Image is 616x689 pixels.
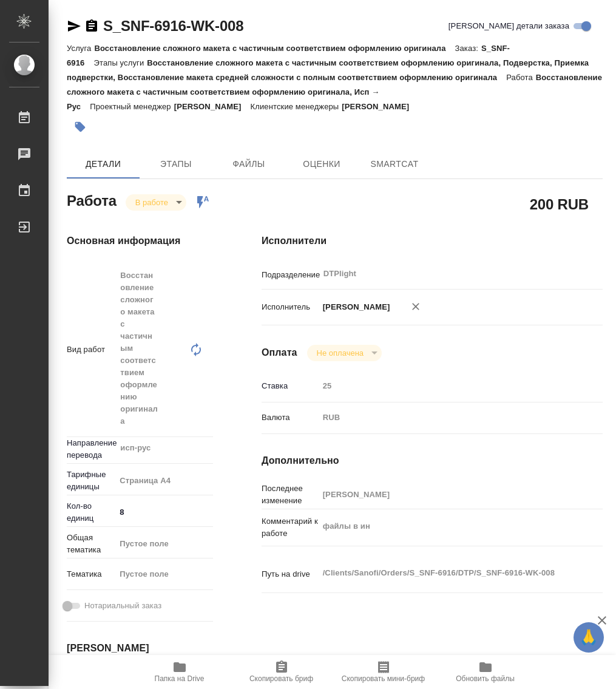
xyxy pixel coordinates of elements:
[262,483,319,507] p: Последнее изменение
[67,73,602,111] p: Восстановление сложного макета с частичным соответствием оформлению оригинала, Исп → Рус
[456,674,515,683] span: Обновить файлы
[120,568,211,580] div: Пустое поле
[506,73,536,82] p: Работа
[155,674,205,683] span: Папка на Drive
[84,19,99,33] button: Скопировать ссылку
[67,500,115,524] p: Кол-во единиц
[67,58,589,82] p: Восстановление сложного макета с частичным соответствием оформлению оригинала, Подверстка, Приемк...
[67,19,81,33] button: Скопировать ссылку для ЯМессенджера
[115,503,213,521] input: ✎ Введи что-нибудь
[319,563,575,583] textarea: /Clients/Sanofi/Orders/S_SNF-6916/DTP/S_SNF-6916-WK-008
[249,674,313,683] span: Скопировать бриф
[67,469,115,493] p: Тарифные единицы
[84,600,161,612] span: Нотариальный заказ
[342,674,425,683] span: Скопировать мини-бриф
[319,301,390,313] p: [PERSON_NAME]
[67,189,117,211] h2: Работа
[220,157,278,172] span: Файлы
[67,437,115,461] p: Направление перевода
[129,655,231,689] button: Папка на Drive
[93,58,147,67] p: Этапы услуги
[530,194,589,214] h2: 200 RUB
[67,234,213,248] h4: Основная информация
[147,157,205,172] span: Этапы
[174,102,251,111] p: [PERSON_NAME]
[90,102,174,111] p: Проектный менеджер
[251,102,342,111] p: Клиентские менеджеры
[262,568,319,580] p: Путь на drive
[402,293,429,320] button: Удалить исполнителя
[455,44,481,53] p: Заказ:
[365,157,424,172] span: SmartCat
[578,625,599,650] span: 🙏
[307,345,382,361] div: В работе
[67,114,93,140] button: Добавить тэг
[448,20,569,32] span: [PERSON_NAME] детали заказа
[319,486,575,503] input: Пустое поле
[67,568,115,580] p: Тематика
[262,380,319,392] p: Ставка
[293,157,351,172] span: Оценки
[67,532,115,556] p: Общая тематика
[262,269,319,281] p: Подразделение
[120,538,211,550] div: Пустое поле
[262,301,319,313] p: Исполнитель
[94,44,455,53] p: Восстановление сложного макета с частичным соответствием оформлению оригинала
[342,102,418,111] p: [PERSON_NAME]
[333,655,435,689] button: Скопировать мини-бриф
[319,516,575,537] textarea: файлы в ин
[262,515,319,540] p: Комментарий к работе
[74,157,132,172] span: Детали
[115,534,225,554] div: Пустое поле
[262,345,297,360] h4: Оплата
[313,348,367,358] button: Не оплачена
[231,655,333,689] button: Скопировать бриф
[319,377,575,395] input: Пустое поле
[67,641,213,656] h4: [PERSON_NAME]
[262,453,603,468] h4: Дополнительно
[115,470,225,491] div: Страница А4
[574,622,604,653] button: 🙏
[435,655,536,689] button: Обновить файлы
[67,44,94,53] p: Услуга
[103,18,243,34] a: S_SNF-6916-WK-008
[262,412,319,424] p: Валюта
[67,344,115,356] p: Вид работ
[126,194,186,211] div: В работе
[262,234,603,248] h4: Исполнители
[115,564,225,585] div: Пустое поле
[319,407,575,428] div: RUB
[132,197,172,208] button: В работе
